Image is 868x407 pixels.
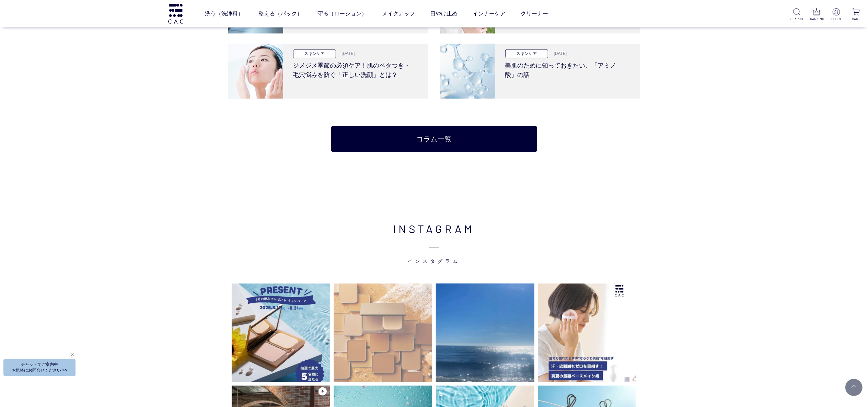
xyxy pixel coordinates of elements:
[338,50,355,57] p: [DATE]
[790,16,803,22] p: SEARCH
[850,16,863,22] p: CART
[228,44,283,98] img: ジメジメ季節の必須ケア！肌のベタつき・毛穴悩みを防ぐ「正しい洗顔」とは？
[473,4,506,23] a: インナーケア
[521,4,548,23] a: クリーナー
[293,58,413,80] h3: ジメジメ季節の必須ケア！肌のベタつき・毛穴悩みを防ぐ「正しい洗顔」とは？
[810,16,823,22] p: RANKING
[538,283,637,382] img: Photo by cac_cosme.official
[232,283,331,382] img: Photo by cac_cosme.official
[505,58,625,80] h3: 美肌のために知っておきたい、「アミノ酸」の話
[810,8,823,22] a: RANKING
[430,4,458,23] a: 日やけ止め
[382,4,415,23] a: メイクアップ
[440,44,495,98] img: 美肌のために知っておきたい、「アミノ酸」の話
[790,8,803,22] a: SEARCH
[830,16,843,22] p: LOGIN
[228,237,640,264] span: インスタグラム
[830,8,843,22] a: LOGIN
[293,49,336,58] p: スキンケア
[550,50,567,57] p: [DATE]
[440,44,640,98] a: 美肌のために知っておきたい、「アミノ酸」の話 スキンケア [DATE] 美肌のために知っておきたい、「アミノ酸」の話
[317,4,367,23] a: 守る（ローション）
[205,4,243,23] a: 洗う（洗浄料）
[505,49,548,58] p: スキンケア
[167,4,184,23] img: logo
[228,220,640,264] h2: INSTAGRAM
[850,8,863,22] a: CART
[331,126,537,152] a: コラム一覧
[258,4,302,23] a: 整える（パック）
[228,44,428,98] a: ジメジメ季節の必須ケア！肌のベタつき・毛穴悩みを防ぐ「正しい洗顔」とは？ スキンケア [DATE] ジメジメ季節の必須ケア！肌のベタつき・毛穴悩みを防ぐ「正しい洗顔」とは？
[334,283,432,382] img: Photo by cac_cosme.official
